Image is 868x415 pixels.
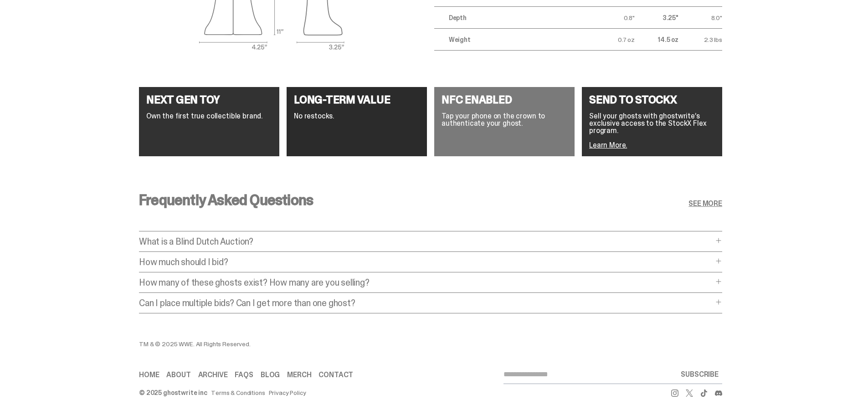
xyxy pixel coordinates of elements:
h3: Frequently Asked Questions [139,193,313,207]
p: Can I place multiple bids? Can I get more than one ghost? [139,298,713,307]
h4: LONG-TERM VALUE [294,94,420,105]
button: SUBSCRIBE [677,365,722,384]
p: Tap your phone on the crown to authenticate your ghost. [442,113,567,127]
td: 3.25" [635,7,678,29]
a: Home [139,371,159,379]
h4: NEXT GEN TOY [146,94,272,105]
p: Own the first true collectible brand. [146,113,272,120]
a: Learn More. [589,140,627,150]
a: Privacy Policy [269,389,306,396]
td: Depth [434,7,591,29]
p: No restocks. [294,113,420,120]
div: TM & © 2025 WWE. All Rights Reserved. [139,341,503,347]
a: Blog [261,371,280,379]
p: Sell your ghosts with ghostwrite’s exclusive access to the StockX Flex program. [589,113,715,134]
a: Contact [318,371,353,379]
a: Terms & Conditions [211,389,265,396]
td: Weight [434,29,591,51]
h4: NFC ENABLED [442,94,567,105]
a: Merch [287,371,311,379]
a: FAQs [235,371,253,379]
td: 8.0" [678,7,722,29]
div: © 2025 ghostwrite inc [139,389,207,396]
td: 2.3 lbs [678,29,722,51]
a: Archive [198,371,228,379]
a: SEE MORE [688,200,722,207]
td: 0.7 oz [591,29,635,51]
a: About [166,371,190,379]
p: How many of these ghosts exist? How many are you selling? [139,278,713,287]
p: What is a Blind Dutch Auction? [139,237,713,246]
td: 14.5 oz [635,29,678,51]
h4: SEND TO STOCKX [589,94,715,105]
p: How much should I bid? [139,257,713,266]
td: 0.8" [591,7,635,29]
